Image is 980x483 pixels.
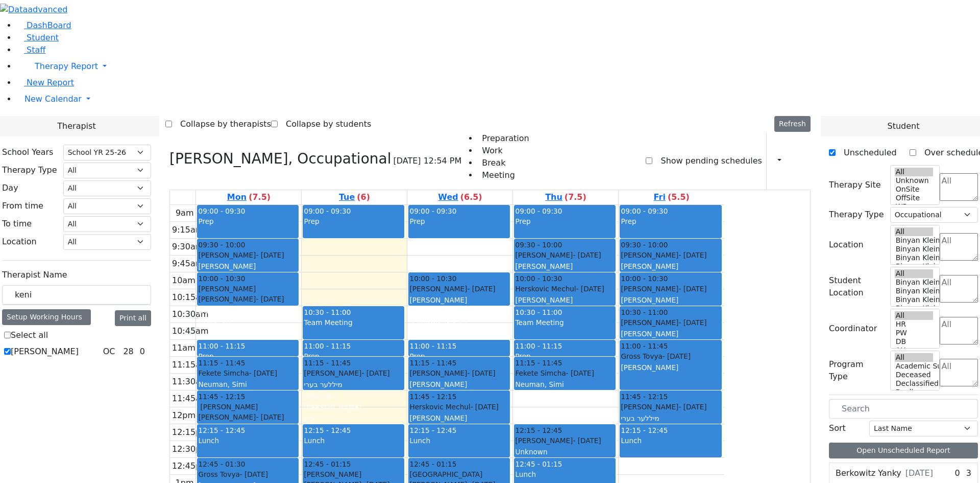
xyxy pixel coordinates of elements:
[198,426,245,434] span: 12:15 - 12:45
[663,352,691,360] span: - [DATE]
[515,469,615,479] div: Lunch
[895,379,934,388] option: Declassified
[621,261,720,271] div: [PERSON_NAME]
[515,261,615,303] div: [PERSON_NAME] ([PERSON_NAME]), [PERSON_NAME] ([PERSON_NAME])
[198,284,298,305] div: [PERSON_NAME] [PERSON_NAME]
[940,233,978,261] textarea: Search
[829,323,877,335] label: Coordinator
[836,145,897,161] label: Unscheduled
[895,202,934,211] option: WP
[621,362,720,373] div: [PERSON_NAME]
[304,207,351,215] span: 09:00 - 09:30
[198,368,298,378] div: Fekete Simcha
[895,362,934,371] option: Academic Support
[115,310,151,326] button: Print all
[409,402,509,412] div: Herskovic Mechul
[304,317,403,328] div: Team Meeting
[460,191,482,203] label: (6.5)
[804,153,811,169] div: Delete
[256,413,284,421] span: - [DATE]
[621,216,720,226] div: Prep
[515,460,562,468] span: 12:45 - 01:15
[621,351,720,361] div: Gross Tovya
[172,116,271,132] label: Collapse by therapists
[198,435,298,446] div: Lunch
[940,173,978,201] textarea: Search
[895,269,934,278] option: All
[304,459,351,469] span: 12:45 - 01:15
[895,245,934,254] option: Binyan Klein 4
[895,194,934,202] option: OffSite
[198,358,245,368] span: 11:15 - 11:45
[515,273,562,284] span: 10:00 - 10:30
[304,379,403,389] div: מיללער בערי
[409,351,509,361] div: Prep
[829,239,864,251] label: Location
[57,120,95,132] span: Therapist
[786,152,791,170] div: Report
[795,152,800,170] div: Setup
[678,251,706,259] span: - [DATE]
[829,209,884,221] label: Therapy Type
[198,392,245,402] span: 11:45 - 12:15
[170,308,211,320] div: 10:30am
[668,191,690,203] label: (5.5)
[170,224,205,236] div: 9:15am
[652,153,762,169] label: Show pending schedules
[895,346,934,355] option: AH
[2,236,37,248] label: Location
[515,240,562,250] span: 09:30 - 10:00
[409,392,456,402] span: 11:45 - 12:15
[409,295,509,337] div: [PERSON_NAME] ([PERSON_NAME]), [PERSON_NAME] ([PERSON_NAME])
[278,116,371,132] label: Collapse by students
[515,295,615,305] div: [PERSON_NAME]
[621,250,720,260] div: [PERSON_NAME]
[409,435,509,446] div: Lunch
[170,359,211,371] div: 11:15am
[16,33,59,42] a: Student
[2,218,32,230] label: To time
[409,342,456,350] span: 11:00 - 11:15
[895,176,934,185] option: Unknown
[304,402,403,412] div: [PERSON_NAME]
[240,470,268,478] span: - [DATE]
[515,207,562,215] span: 09:00 - 09:30
[99,346,119,358] div: OC
[895,236,934,245] option: Binyan Klein 5
[829,399,978,419] input: Search
[170,325,211,337] div: 10:45am
[170,443,211,455] div: 12:30pm
[829,358,884,383] label: Program Type
[304,435,403,446] div: Lunch
[573,436,601,445] span: - [DATE]
[566,369,594,377] span: - [DATE]
[621,413,720,423] div: מיללער בערי
[621,317,720,328] div: [PERSON_NAME]
[409,284,509,294] div: [PERSON_NAME]
[621,435,720,446] div: Lunch
[409,216,509,226] div: Prep
[576,285,604,293] span: - [DATE]
[170,342,198,354] div: 11am
[436,190,484,204] a: September 10, 2025
[170,409,198,422] div: 12pm
[829,274,884,299] label: Student Location
[304,368,403,378] div: [PERSON_NAME]
[304,351,403,361] div: Prep
[2,269,67,281] label: Therapist Name
[621,402,720,412] div: [PERSON_NAME]
[304,358,351,368] span: 11:15 - 11:45
[836,467,901,479] label: Berkowitz Yanky
[678,403,706,411] span: - [DATE]
[895,320,934,329] option: HR
[198,317,298,327] div: Grade 10
[16,78,74,87] a: New Report
[940,359,978,386] textarea: Search
[409,358,456,368] span: 11:15 - 11:45
[409,207,456,215] span: 09:00 - 09:30
[895,304,934,313] option: Binyan Klein 2
[35,61,98,71] span: Therapy Report
[409,368,509,378] div: [PERSON_NAME]
[198,351,298,361] div: Prep
[337,190,372,204] a: September 9, 2025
